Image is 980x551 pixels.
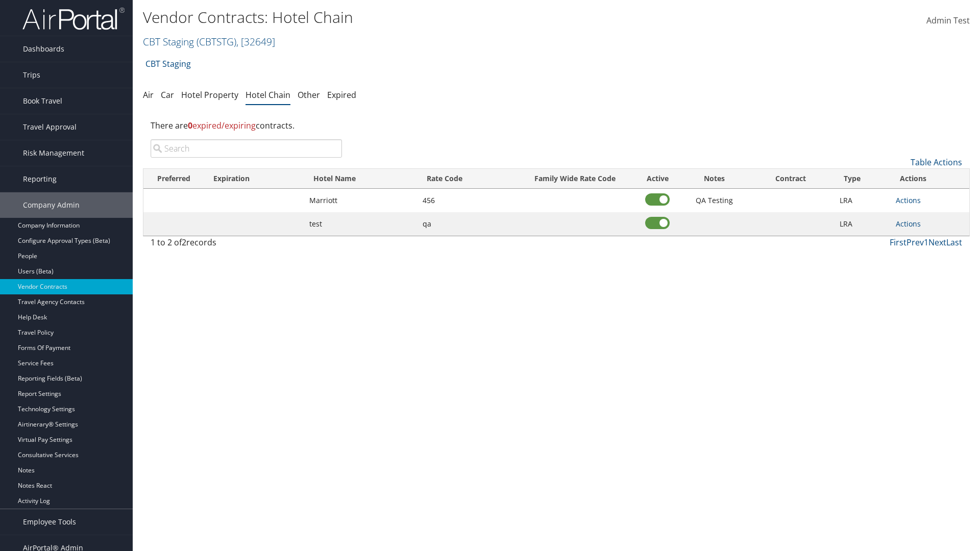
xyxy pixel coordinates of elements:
span: QA Testing [696,195,733,205]
th: Contract: activate to sort column ascending [747,169,834,189]
a: CBT Staging [143,35,275,48]
span: Trips [23,62,40,88]
span: Company Admin [23,192,80,218]
a: Car [161,89,174,101]
td: qa [418,212,517,236]
a: Last [946,237,962,248]
span: Travel Approval [23,114,77,140]
th: Rate Code: activate to sort column ascending [418,169,517,189]
a: Air [143,89,154,101]
a: Prev [906,237,924,248]
span: Employee Tools [23,509,76,535]
strong: 0 [188,120,192,131]
th: Type: activate to sort column ascending [835,169,891,189]
span: Book Travel [23,88,62,114]
span: Risk Management [23,140,84,166]
span: ( CBTSTG ) [197,35,236,48]
a: CBT Staging [145,54,191,74]
span: expired/expiring [188,120,256,131]
input: Search [151,139,342,158]
td: LRA [835,212,891,236]
a: Next [928,237,946,248]
span: Reporting [23,166,57,192]
a: Table Actions [911,157,962,168]
th: Hotel Name: activate to sort column ascending [304,169,418,189]
span: , [ 32649 ] [236,35,275,48]
th: Notes: activate to sort column ascending [681,169,747,189]
span: Dashboards [23,36,64,62]
a: First [890,237,906,248]
span: Admin Test [926,15,970,26]
th: Family Wide Rate Code: activate to sort column ascending [516,169,633,189]
th: Actions [891,169,969,189]
a: Actions [896,195,921,205]
div: There are contracts. [143,112,970,139]
a: Expired [327,89,356,101]
h1: Vendor Contracts: Hotel Chain [143,7,694,28]
td: test [304,212,418,236]
td: Marriott [304,189,418,212]
th: Expiration: activate to sort column ascending [204,169,304,189]
a: Hotel Property [181,89,238,101]
span: 2 [182,237,186,248]
td: 456 [418,189,517,212]
img: airportal-logo.png [22,7,125,31]
a: Other [298,89,320,101]
a: 1 [924,237,928,248]
a: Actions [896,219,921,229]
a: Admin Test [926,5,970,37]
a: Hotel Chain [246,89,290,101]
td: LRA [835,189,891,212]
th: Active: activate to sort column ascending [634,169,681,189]
th: Preferred: activate to sort column ascending [143,169,204,189]
div: 1 to 2 of records [151,236,342,254]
